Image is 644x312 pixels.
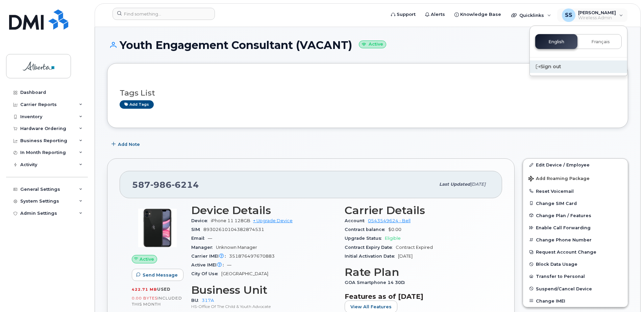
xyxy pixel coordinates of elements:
[345,254,398,259] span: Initial Activation Date
[221,271,268,276] span: [GEOGRAPHIC_DATA]
[523,171,628,185] button: Add Roaming Package
[523,295,628,307] button: Change IMEI
[398,254,413,259] span: [DATE]
[470,182,486,187] span: [DATE]
[385,236,401,241] span: Eligible
[227,262,231,267] span: —
[211,218,250,223] span: iPhone 11 128GB
[107,39,628,51] h1: Youth Engagement Consultant (VACANT)
[191,254,229,259] span: Carrier IMEI
[132,180,199,190] span: 587
[191,271,221,276] span: City Of Use
[132,287,157,292] span: 422.71 MB
[530,60,627,73] div: Sign out
[118,141,140,148] span: Add Note
[107,138,146,150] button: Add Note
[350,304,392,310] span: View All Features
[191,236,208,241] span: Email
[523,283,628,295] button: Suspend/Cancel Device
[523,185,628,197] button: Reset Voicemail
[172,180,199,190] span: 6214
[202,298,214,303] a: 317A
[216,245,257,250] span: Unknown Manager
[137,208,178,248] img: iPhone_11.jpg
[191,218,211,223] span: Device
[120,89,616,97] h3: Tags List
[191,284,337,296] h3: Business Unit
[523,234,628,246] button: Change Phone Number
[157,287,171,292] span: used
[523,209,628,222] button: Change Plan / Features
[345,292,490,301] h3: Features as of [DATE]
[191,245,216,250] span: Manager
[120,100,154,109] a: Add tags
[523,222,628,234] button: Enable Call Forwarding
[523,159,628,171] a: Edit Device / Employee
[253,218,293,223] a: + Upgrade Device
[536,286,592,291] span: Suspend/Cancel Device
[140,256,154,262] span: Active
[345,227,388,232] span: Contract balance
[208,236,212,241] span: —
[388,227,401,232] span: $0.00
[359,41,386,48] small: Active
[191,204,337,216] h3: Device Details
[591,39,610,45] span: Français
[528,176,590,182] span: Add Roaming Package
[132,269,183,281] button: Send Message
[523,246,628,258] button: Request Account Change
[345,266,490,278] h3: Rate Plan
[229,254,275,259] span: 351876497670883
[191,304,337,309] p: HS-Office Of The Child & Youth Advocate
[523,270,628,282] button: Transfer to Personal
[191,298,202,303] span: BU
[345,236,385,241] span: Upgrade Status
[132,295,182,307] span: included this month
[345,218,368,223] span: Account
[536,225,591,230] span: Enable Call Forwarding
[132,296,157,301] span: 0.00 Bytes
[345,245,396,250] span: Contract Expiry Date
[523,258,628,270] button: Block Data Usage
[396,245,433,250] span: Contract Expired
[143,272,178,278] span: Send Message
[523,197,628,209] button: Change SIM Card
[150,180,172,190] span: 986
[203,227,264,232] span: 89302610104382874531
[345,204,490,216] h3: Carrier Details
[368,218,411,223] a: 0543549624 - Bell
[191,227,203,232] span: SIM
[536,213,591,218] span: Change Plan / Features
[191,262,227,267] span: Active IMEI
[345,280,408,285] span: GOA Smartphone 14 30D
[439,182,470,187] span: Last updated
